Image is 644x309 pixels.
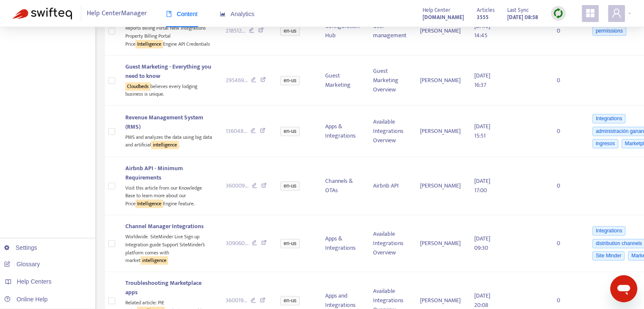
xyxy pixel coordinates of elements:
[413,157,467,215] td: [PERSON_NAME]
[611,8,622,18] span: user
[17,278,52,285] span: Help Centers
[474,176,490,195] span: [DATE] 17:00
[550,215,584,272] td: 0
[280,239,300,248] span: en-us
[553,8,564,19] img: sync.dc5367851b00ba804db3.png
[474,71,490,90] span: [DATE] 16:37
[413,7,467,55] td: [PERSON_NAME]
[366,55,413,105] td: Guest Marketing Overview
[220,11,226,17] span: area-chart
[477,13,489,22] strong: 3555
[141,256,168,265] sqkw: intelligence
[413,215,467,272] td: [PERSON_NAME]
[318,157,366,215] td: Channels & OTAs
[474,234,490,253] span: [DATE] 09:30
[592,26,626,36] span: permissions
[423,12,464,22] a: [DOMAIN_NAME]
[280,76,300,85] span: en-us
[318,7,366,55] td: Configuration Hub
[474,121,490,141] span: [DATE] 15:51
[550,105,584,157] td: 0
[226,76,248,85] span: 295469 ...
[366,7,413,55] td: User management
[366,157,413,215] td: Airbnb API
[550,7,584,55] td: 0
[4,296,47,303] a: Online Help
[151,141,179,149] sqkw: intelligence
[220,11,254,17] span: Analytics
[413,55,467,105] td: [PERSON_NAME]
[125,113,203,132] span: Revenue Management System (RMS)
[4,261,40,268] a: Glossary
[125,221,204,231] span: Channel Manager Integrations
[125,182,212,208] div: Visit this article from our Knowledge Base to learn more about our Price Engine feature.
[226,181,249,190] span: 360009 ...
[592,251,625,260] span: Site Minder
[318,215,366,272] td: Apps & Integrations
[226,296,247,305] span: 360019 ...
[125,163,183,182] span: Airbnb API - Minimum Requirements
[280,127,300,136] span: en-us
[592,226,626,235] span: Integrations
[13,8,72,19] img: Swifteq
[125,132,212,149] div: PMS and analyzes the data using big data and artificial .
[550,55,584,105] td: 0
[318,55,366,105] td: Guest Marketing
[318,105,366,157] td: Apps & Integrations
[280,26,300,36] span: en-us
[507,13,538,22] strong: [DATE] 08:58
[226,127,247,136] span: 136048 ...
[474,21,490,40] span: [DATE] 14:45
[610,275,637,302] iframe: Botón para iniciar la ventana de mensajería
[477,6,495,15] span: Articles
[125,231,212,265] div: Worldwide SiteMinder Live Sign up Integration guide Support SiteMinder’s platform comes with market
[507,6,529,15] span: Last Sync
[135,40,163,48] sqkw: Intelligence
[166,11,198,17] span: Content
[125,23,212,48] div: Reports Billing Portal New Integrations Property Billing Portal Price Engine API Credentials
[413,105,467,157] td: [PERSON_NAME]
[423,6,451,15] span: Help Center
[166,11,172,17] span: book
[592,114,626,123] span: Integrations
[280,181,300,190] span: en-us
[550,157,584,215] td: 0
[280,296,300,305] span: en-us
[87,6,147,22] span: Help Center Manager
[585,8,595,18] span: appstore
[125,278,202,297] span: Troubleshooting Marketplace apps
[366,215,413,272] td: Available Integrations Overview
[125,82,150,91] sqkw: Cloudbeds
[592,139,618,148] span: ingresos
[125,62,211,81] span: Guest Marketing - Everything you need to know
[366,105,413,157] td: Available Integrations Overview
[135,199,163,208] sqkw: Intelligence
[4,244,37,251] a: Settings
[125,81,212,98] div: believes every lodging business is unique.
[226,239,249,248] span: 309060 ...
